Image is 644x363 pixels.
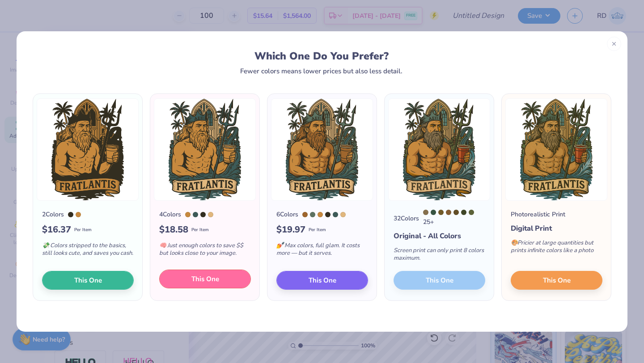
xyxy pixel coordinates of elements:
[511,210,565,219] div: Photorealistic Print
[394,214,419,223] div: 32 Colors
[74,275,102,286] span: This One
[42,236,134,266] div: Colors stripped to the basics, still looks cute, and saves you cash.
[423,210,485,227] div: 25 +
[310,212,315,217] div: 5615 C
[438,210,444,215] div: 147 C
[185,212,191,217] div: 7510 C
[431,210,436,215] div: 7736 C
[309,227,326,233] span: Per Item
[511,239,518,247] span: 🎨
[276,223,305,236] span: $ 19.97
[159,236,251,266] div: Just enough colors to save $$ but looks close to your image.
[511,271,602,290] button: This One
[208,212,213,217] div: 7508 C
[276,241,284,249] span: 💅
[42,223,71,236] span: $ 16.37
[191,274,219,284] span: This One
[193,212,198,217] div: 5477 C
[159,241,166,249] span: 🧠
[191,227,209,233] span: Per Item
[159,270,251,288] button: This One
[276,271,368,290] button: This One
[276,210,298,219] div: 6 Colors
[68,212,73,217] div: Black 2 C
[340,212,346,217] div: 7508 C
[76,212,81,217] div: 7510 C
[333,212,338,217] div: 5477 C
[42,271,134,290] button: This One
[37,98,139,201] img: 2 color option
[446,210,451,215] div: 7575 C
[42,241,49,249] span: 💸
[159,223,188,236] span: $ 18.58
[276,236,368,266] div: Max colors, full glam. It costs more — but it serves.
[511,223,602,234] div: Digital Print
[271,98,373,201] img: 6 color option
[461,210,466,215] div: 5743 C
[159,210,181,219] div: 4 Colors
[154,98,256,201] img: 4 color option
[543,275,571,286] span: This One
[325,212,330,217] div: Black 2 C
[469,210,474,215] div: 7762 C
[309,275,336,286] span: This One
[302,212,308,217] div: 730 C
[453,210,459,215] div: 4485 C
[42,210,64,219] div: 2 Colors
[505,98,607,201] img: Photorealistic preview
[240,68,402,75] div: Fewer colors means lower prices but also less detail.
[41,50,602,62] div: Which One Do You Prefer?
[394,241,485,271] div: Screen print can only print 8 colors maximum.
[423,210,428,215] div: 872 C
[200,212,206,217] div: Black 2 C
[318,212,323,217] div: 7510 C
[74,227,92,233] span: Per Item
[388,98,490,201] img: 32 color option
[511,234,602,263] div: Pricier at large quantities but prints infinite colors like a photo
[394,231,485,241] div: Original - All Colors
